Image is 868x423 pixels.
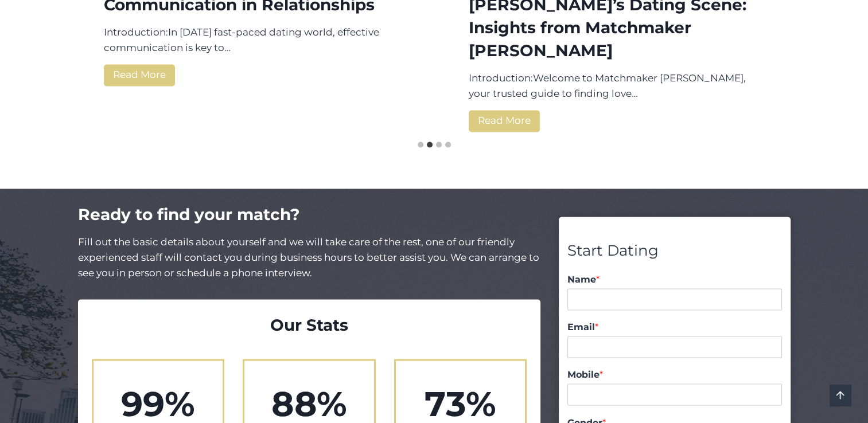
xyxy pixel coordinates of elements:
div: Start Dating [567,239,781,263]
h2: Our Stats [92,313,527,337]
button: Go to slide 1 [418,142,423,147]
a: Read More [104,64,175,85]
div: Introduction:Welcome to Matchmaker [PERSON_NAME], your trusted guide to finding love… [460,70,773,132]
button: Go to slide 2 [427,142,433,147]
ul: Select a slide to show [78,139,791,149]
button: Go to slide 4 [445,142,451,147]
label: Name [567,274,781,286]
button: Go to slide 3 [436,142,442,147]
input: Mobile [567,383,781,405]
a: Scroll to top [830,385,851,406]
a: Read More [469,110,540,131]
label: Mobile [567,369,781,381]
p: Fill out the basic details about yourself and we will take care of the rest, one of our friendly ... [78,234,541,281]
div: Introduction:In [DATE] fast-paced dating world, effective communication is key to… [95,25,408,86]
label: Email [567,322,781,334]
h2: Ready to find your match? [78,202,541,226]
